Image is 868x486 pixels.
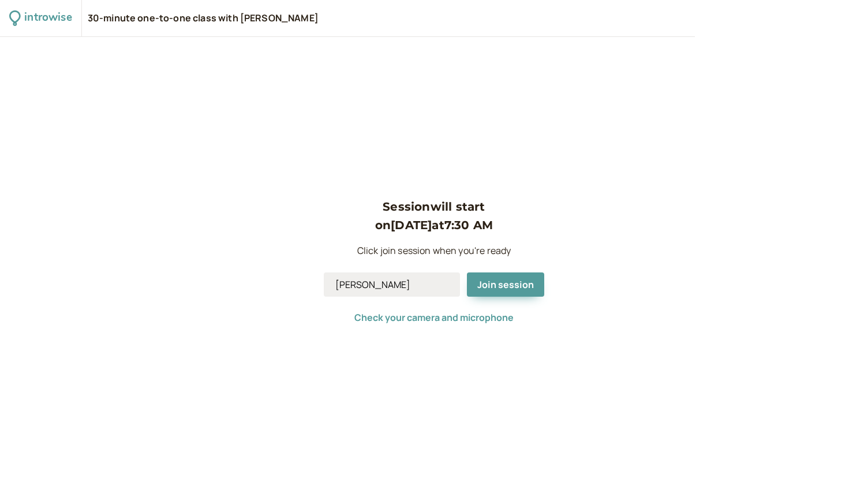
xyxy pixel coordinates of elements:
button: Check your camera and microphone [354,312,514,323]
span: Check your camera and microphone [354,311,514,324]
div: 30-minute one-to-one class with [PERSON_NAME] [88,12,319,25]
h3: Session will start on [DATE] at 7:30 AM [324,197,544,235]
input: Your Name [324,272,460,297]
div: introwise [24,9,72,27]
button: Join session [467,272,544,297]
span: Join session [477,278,534,291]
p: Click join session when you're ready [324,244,544,259]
